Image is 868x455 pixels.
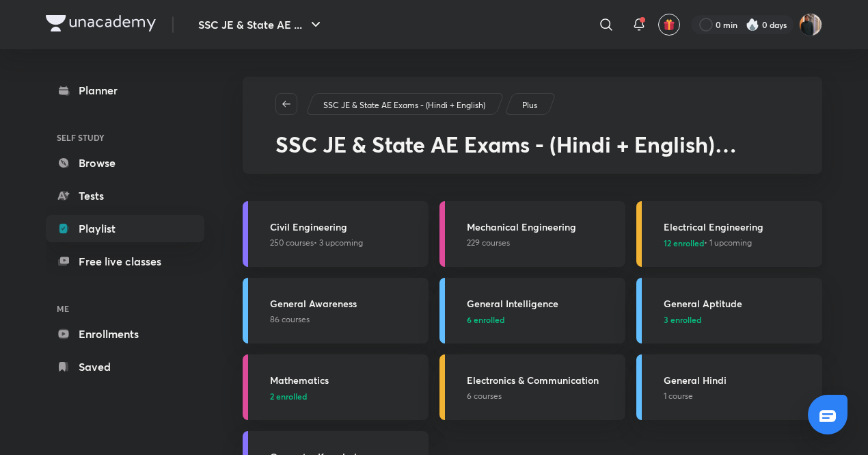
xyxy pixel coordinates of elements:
a: Mathematics2 enrolled [243,354,429,420]
a: Saved [46,353,204,380]
a: Electrical Engineering12 enrolled• 1 upcoming [636,201,822,267]
img: Company Logo [46,15,156,31]
a: Electronics & Communication6 courses [439,354,625,420]
h3: Civil Engineering [270,220,420,234]
a: Company Logo [46,15,156,35]
span: 86 courses [270,313,310,326]
h6: SELF STUDY [46,126,204,149]
span: 6 enrolled [467,313,504,326]
a: SSC JE & State AE Exams - (Hindi + English) [321,99,488,112]
a: General Hindi1 course [636,354,822,420]
span: • 1 upcoming [664,237,752,249]
span: 1 course [664,390,693,402]
button: avatar [658,14,680,36]
h3: General Intelligence [467,296,617,311]
h3: General Hindi [664,373,814,387]
h3: General Aptitude [664,296,814,311]
span: 229 courses [467,237,510,249]
a: General Aptitude3 enrolled [636,278,822,343]
p: Plus [522,99,537,112]
h3: Electronics & Communication [467,373,617,387]
img: avatar [663,18,675,31]
a: Civil Engineering250 courses• 3 upcoming [243,201,429,267]
a: Mechanical Engineering229 courses [439,201,625,267]
span: 3 enrolled [664,313,701,326]
h3: Electrical Engineering [664,220,814,234]
h3: Mechanical Engineering [467,220,617,234]
a: Plus [520,99,540,112]
a: General Awareness86 courses [243,278,429,343]
a: Planner [46,77,204,104]
h3: Mathematics [270,373,420,387]
img: Anish kumar [799,13,822,36]
p: SSC JE & State AE Exams - (Hindi + English) [323,99,485,112]
a: Playlist [46,215,204,242]
h3: General Awareness [270,296,420,311]
a: Enrollments [46,320,204,348]
h6: ME [46,297,204,320]
span: SSC JE & State AE Exams - (Hindi + English) Playlist [275,129,737,185]
a: General Intelligence6 enrolled [439,278,625,343]
a: Free live classes [46,248,204,275]
img: streak [746,18,759,31]
a: Tests [46,182,204,209]
button: SSC JE & State AE ... [190,11,332,38]
span: 250 courses • 3 upcoming [270,237,363,249]
span: 12 enrolled [664,237,704,249]
a: Browse [46,149,204,177]
span: 2 enrolled [270,390,307,402]
span: 6 courses [467,390,502,402]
